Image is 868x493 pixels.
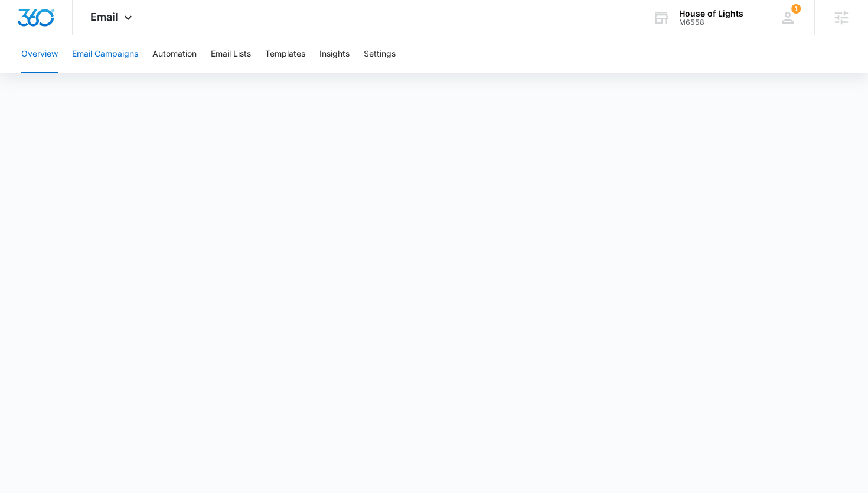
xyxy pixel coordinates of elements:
[90,11,118,23] span: Email
[319,35,350,73] button: Insights
[791,4,801,14] span: 1
[72,35,138,73] button: Email Campaigns
[679,18,743,27] div: account id
[152,35,197,73] button: Automation
[265,35,305,73] button: Templates
[21,35,58,73] button: Overview
[211,35,251,73] button: Email Lists
[679,9,743,18] div: account name
[364,35,396,73] button: Settings
[791,4,801,14] div: notifications count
